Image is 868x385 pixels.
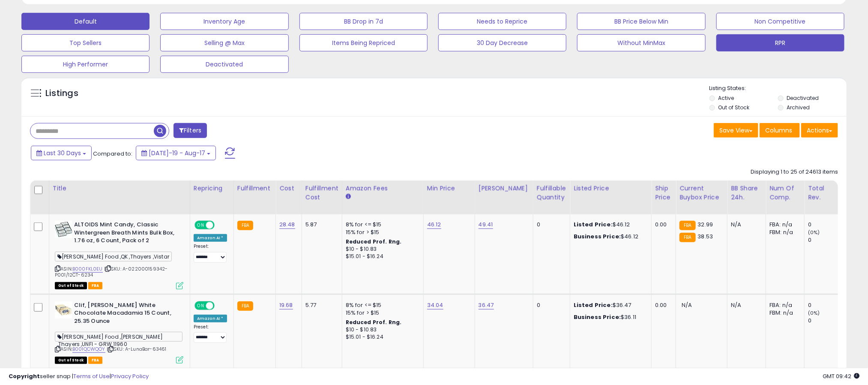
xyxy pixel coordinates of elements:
b: ALTOIDS Mint Candy, Classic Wintergreen Breath Mints Bulk Box, 1.76 oz, 6 Count, Pack of 2 [74,221,178,247]
span: FBA [88,357,103,364]
span: FBA [88,282,103,289]
div: $46.12 [574,221,645,229]
b: Business Price: [574,232,621,241]
button: BB Price Below Min [577,13,705,30]
a: Terms of Use [73,372,110,380]
div: 0 [537,221,563,229]
div: Cost [279,184,298,193]
button: Non Competitive [716,13,844,30]
label: Out of Stock [718,104,750,111]
button: Top Sellers [21,34,150,51]
div: Num of Comp. [769,184,801,202]
div: 0 [808,221,843,229]
button: Inventory Age [160,13,288,30]
button: Items Being Repriced [299,34,428,51]
b: Business Price: [574,313,621,321]
b: Reduced Prof. Rng. [346,238,402,245]
div: Displaying 1 to 25 of 24613 items [751,168,838,176]
div: 8% for <= $15 [346,221,417,229]
a: Privacy Policy [111,372,149,380]
strong: Copyright [9,372,40,380]
div: Min Price [427,184,471,193]
b: Listed Price: [574,301,613,309]
button: Default [21,13,150,30]
small: Amazon Fees. [346,193,351,201]
div: seller snap | | [9,373,149,381]
small: FBA [679,233,695,242]
div: FBM: n/a [769,309,798,317]
a: 28.48 [279,220,295,229]
div: Repricing [194,184,230,193]
span: Last 30 Days [44,149,81,157]
div: ASIN: [55,221,183,289]
small: FBA [679,221,695,230]
span: [DATE]-19 - Aug-17 [149,149,205,157]
button: Needs to Reprice [438,13,566,30]
div: Total Rev. [808,184,839,202]
div: 15% for > $15 [346,309,417,317]
div: Amazon AI * [194,315,227,322]
div: Title [53,184,186,193]
div: N/A [731,301,759,309]
p: Listing States: [709,84,847,93]
button: Actions [801,123,838,138]
div: Preset: [194,244,227,262]
small: FBA [237,221,253,230]
div: $15.01 - $16.24 [346,253,417,260]
div: 15% for > $15 [346,229,417,236]
div: $36.47 [574,301,645,309]
span: Columns [765,126,792,135]
span: 38.53 [698,232,713,241]
a: B001QCWQOY [72,346,105,353]
button: 30 Day Decrease [438,34,566,51]
div: $15.01 - $16.24 [346,334,417,341]
span: N/A [682,301,692,309]
span: [PERSON_NAME] Food ,QK ,Thayers ,Vistar [55,252,172,262]
span: Compared to: [93,150,132,158]
span: All listings that are currently out of stock and unavailable for purchase on Amazon [55,357,87,364]
button: [DATE]-19 - Aug-17 [136,146,216,160]
button: Filters [174,123,207,138]
a: 34.04 [427,301,443,310]
button: Columns [760,123,800,138]
span: All listings that are currently out of stock and unavailable for purchase on Amazon [55,282,87,289]
div: FBM: n/a [769,229,798,236]
div: Ship Price [655,184,672,202]
div: Preset: [194,324,227,343]
h5: Listings [45,87,78,99]
b: Clif, [PERSON_NAME] White Chocolate Macadamia 15 Count, 25.35 Ounce [74,301,178,328]
div: Current Buybox Price [679,184,724,202]
button: Last 30 Days [31,146,92,160]
span: 2025-09-17 09:42 GMT [823,372,859,380]
span: ON [195,222,206,229]
button: High Performer [21,56,150,73]
div: 0.00 [655,221,669,229]
button: BB Drop in 7d [299,13,428,30]
span: OFF [213,222,227,229]
div: FBA: n/a [769,221,798,229]
div: Fulfillable Quantity [537,184,566,202]
div: N/A [731,221,759,229]
span: [PERSON_NAME] Food ,[PERSON_NAME] ,Thayers ,UNFI - GRW 11960 [55,332,183,342]
div: 0 [808,301,843,309]
a: B000FKL0EU [72,265,103,273]
img: 51k3PmYmwzL._SL40_.jpg [55,301,72,319]
label: Active [718,94,734,102]
div: 8% for <= $15 [346,301,417,309]
span: ON [195,302,206,309]
small: (0%) [808,310,820,316]
a: 36.47 [479,301,494,310]
label: Archived [787,104,810,111]
button: Save View [714,123,758,138]
div: 0.00 [655,301,669,309]
span: 32.99 [698,220,713,229]
button: Deactivated [160,56,288,73]
div: $10 - $10.83 [346,326,417,334]
b: Reduced Prof. Rng. [346,319,402,326]
b: Listed Price: [574,220,613,229]
div: $10 - $10.83 [346,246,417,253]
a: 49.41 [479,220,493,229]
div: $46.12 [574,233,645,241]
small: FBA [237,301,253,311]
button: Selling @ Max [160,34,288,51]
